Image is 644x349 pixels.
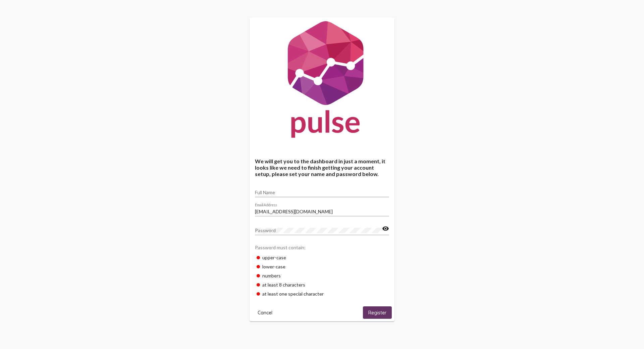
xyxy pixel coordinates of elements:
h4: We will get you to the dashboard in just a moment, it looks like we need to finish getting your a... [255,158,389,177]
button: Register [363,306,392,319]
div: at least one special character [255,289,389,298]
mat-icon: visibility [382,225,389,233]
div: at least 8 characters [255,280,389,289]
span: Register [368,310,386,316]
div: lower-case [255,262,389,271]
div: upper-case [255,253,389,262]
div: Password must contain: [255,241,389,253]
span: Cancel [258,310,272,316]
img: Pulse For Good Logo [250,17,394,144]
button: Cancel [252,306,278,319]
div: numbers [255,271,389,280]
